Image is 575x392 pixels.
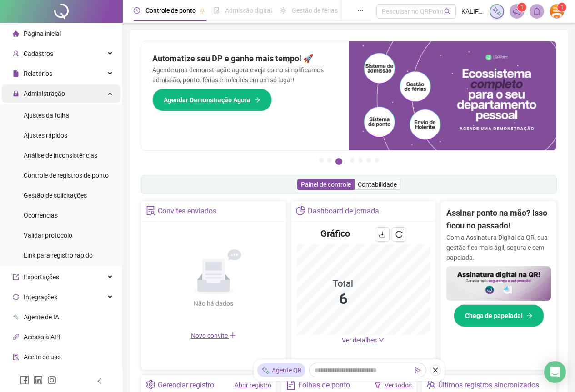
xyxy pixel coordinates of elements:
span: download [379,231,386,238]
div: Open Intercom Messenger [544,361,566,383]
span: Agendar Demonstração Agora [164,95,250,105]
sup: 1 [517,3,526,12]
span: Aceite de uso [24,353,61,361]
span: Gestão de solicitações [24,192,87,199]
span: solution [146,206,155,215]
span: Admissão digital [225,7,272,14]
span: setting [146,380,155,389]
span: home [13,30,19,37]
span: user-add [13,50,19,57]
button: 7 [375,158,379,163]
span: sun [280,7,286,14]
span: api [13,334,19,340]
span: file [13,70,19,77]
span: Controle de ponto [145,7,196,14]
img: sparkle-icon.fc2bf0ac1784a2077858766a79e2daf3.svg [261,366,270,375]
span: Exportações [24,273,59,281]
span: Página inicial [24,30,61,37]
span: audit [13,354,19,360]
span: Agente de IA [24,313,59,321]
span: export [13,274,19,280]
span: send [415,367,421,373]
button: 1 [319,158,324,163]
p: Com a Assinatura Digital da QR, sua gestão fica mais ágil, segura e sem papelada. [446,233,551,263]
span: 1 [560,4,564,10]
a: Abrir registro [235,382,271,389]
span: 1 [520,4,524,10]
span: team [426,380,436,389]
span: Novo convite [191,332,236,339]
span: Acesso à API [24,333,60,341]
img: 73852 [550,5,564,18]
span: close [432,367,439,373]
span: Ajustes da folha [24,112,69,119]
span: KALIFAS [461,6,484,16]
h4: Gráfico [320,227,350,240]
button: Agendar Demonstração Agora [152,89,272,111]
button: 4 [350,158,355,163]
span: facebook [20,376,29,385]
span: pie-chart [296,206,305,215]
span: bell [533,7,541,15]
span: arrow-right [254,97,260,103]
button: Chega de papelada! [454,304,544,327]
img: banner%2Fd57e337e-a0d3-4837-9615-f134fc33a8e6.png [349,41,557,150]
button: 3 [335,158,342,165]
span: instagram [47,376,56,385]
img: banner%2F02c71560-61a6-44d4-94b9-c8ab97240462.png [446,266,551,301]
span: Integrações [24,293,57,301]
button: 6 [366,158,371,163]
span: Contabilidade [358,181,397,188]
div: Dashboard de jornada [308,203,379,219]
button: 5 [358,158,363,163]
span: filter [375,382,381,388]
span: pushpin [200,8,205,14]
span: Painel de controle [301,181,351,188]
span: lock [13,90,19,97]
span: Análise de inconsistências [24,152,97,159]
span: arrow-right [526,313,533,319]
span: file-done [213,7,220,14]
span: linkedin [34,376,43,385]
button: 2 [327,158,332,163]
span: Validar protocolo [24,232,72,239]
span: down [378,337,385,343]
span: sync [13,294,19,300]
span: reload [395,231,403,238]
sup: Atualize o seu contato no menu Meus Dados [557,3,566,12]
h2: Assinar ponto na mão? Isso ficou no passado! [446,207,551,233]
span: Ver detalhes [342,337,377,344]
div: Não há dados [172,298,255,308]
span: Link para registro rápido [24,252,93,259]
p: Agende uma demonstração agora e veja como simplificamos admissão, ponto, férias e holerites em um... [152,65,338,85]
span: plus [229,332,236,339]
span: notification [513,7,521,15]
span: file-text [286,380,295,389]
span: Administração [24,90,65,97]
span: Relatórios [24,70,52,77]
img: sparkle-icon.fc2bf0ac1784a2077858766a79e2daf3.svg [492,6,502,16]
span: Cadastros [24,50,53,57]
span: Chega de papelada! [465,311,523,321]
span: left [96,378,103,384]
span: ellipsis [357,7,364,14]
a: Ver detalhes down [342,337,385,344]
span: search [444,8,451,15]
div: Agente QR [257,363,305,377]
h2: Automatize seu DP e ganhe mais tempo! 🚀 [152,52,338,65]
span: Controle de registros de ponto [24,172,109,179]
span: clock-circle [134,7,140,14]
span: Ajustes rápidos [24,132,67,139]
span: Ocorrências [24,212,58,219]
a: Ver todos [385,382,412,389]
span: Gestão de férias [292,7,338,14]
div: Convites enviados [158,203,216,219]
